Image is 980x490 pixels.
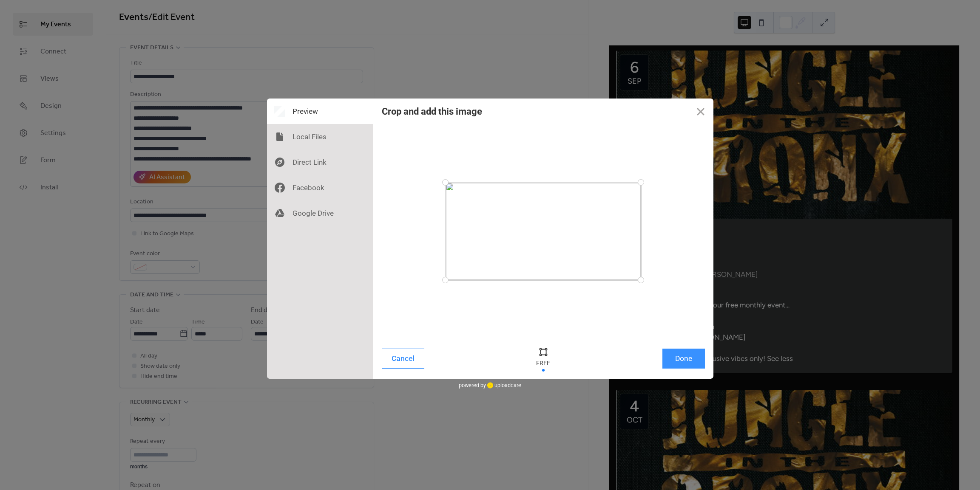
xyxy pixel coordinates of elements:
[486,382,521,389] a: uploadcare
[267,124,373,149] div: Local Files
[267,200,373,226] div: Google Drive
[688,99,713,124] button: Close
[662,349,705,369] button: Done
[267,149,373,175] div: Direct Link
[459,379,521,391] div: powered by
[267,175,373,200] div: Facebook
[382,106,482,117] div: Crop and add this image
[382,349,424,369] button: Cancel
[267,99,373,124] div: Preview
